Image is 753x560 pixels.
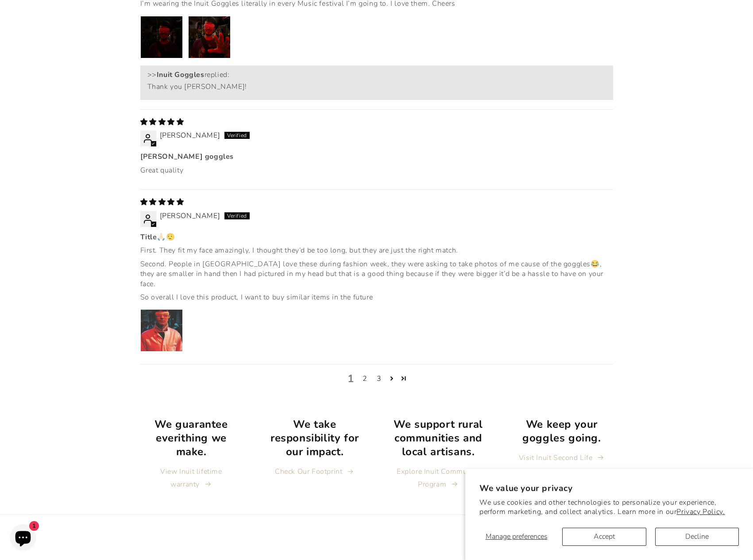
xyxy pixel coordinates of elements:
a: Visit Inuit Second Life [519,452,605,464]
a: Page 2 [358,373,372,384]
span: [PERSON_NAME] [160,211,220,221]
a: Explore Inuit Community Program [387,465,490,491]
p: First. They fit my face amazingly, I thought they’d be too long, but they are just the right match. [140,245,613,255]
p: Great quality [140,165,613,175]
b: [PERSON_NAME] goggles [140,152,613,161]
inbox-online-store-chat: Shopify online store chat [7,524,39,553]
span: Manage preferences [486,532,548,541]
button: Decline [655,528,739,546]
b: Title🙏🏻😮‍💨 [140,232,613,242]
p: We use cookies and other technologies to personalize your experience, perform marketing, and coll... [479,498,739,517]
a: Page 3 [372,373,386,384]
button: Accept [562,528,646,546]
p: Second. People in [GEOGRAPHIC_DATA] love these during fashion week, they were asking to take phot... [140,259,613,289]
strong: We take responsibility for our impact. [270,417,359,459]
a: Check Our Footprint [275,465,355,478]
a: Link to user picture 1 [140,309,183,352]
p: Thank you [PERSON_NAME]! [147,82,606,92]
p: So overall I love this product, I want to buy similar items in the future [140,292,613,302]
a: Privacy Policy. [676,507,725,517]
span: 5 star review [140,117,184,127]
strong: We guarantee everithing we make. [154,417,228,459]
div: >> replied: [147,70,606,80]
img: User picture [141,310,182,351]
b: Inuit Goggles [157,70,205,80]
a: Link to user picture 1 [140,16,183,58]
h2: We value your privacy [479,483,739,494]
img: User picture [189,16,230,58]
span: 5 star review [140,197,184,207]
strong: We support rural communities and local artisans. [394,417,483,459]
img: User picture [141,16,182,58]
strong: We keep your goggles going. [522,417,601,445]
a: Page 3 [398,372,410,384]
a: Link to user picture 2 [188,16,231,58]
span: [PERSON_NAME] [160,130,220,140]
a: Page 2 [386,372,398,384]
button: Manage preferences [479,528,553,546]
a: View Inuit lifetime warranty [140,465,243,491]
